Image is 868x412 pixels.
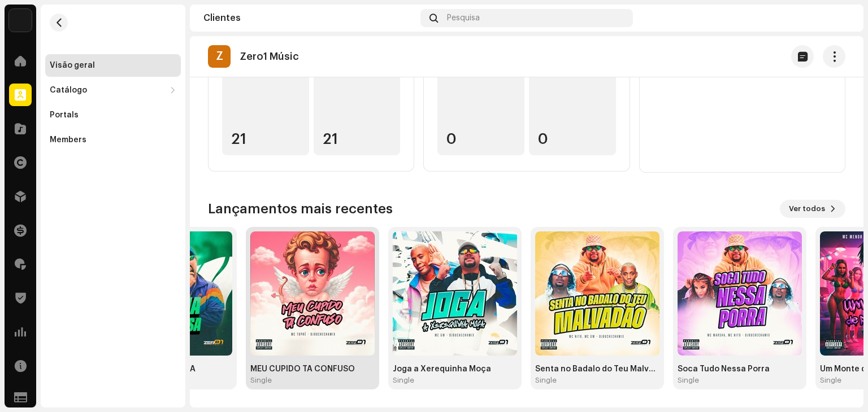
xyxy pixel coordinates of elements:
[447,14,480,23] span: Pesquisa
[678,365,802,374] div: Soca Tudo Nessa Porra
[50,135,86,144] div: Members
[50,86,87,95] div: Catálogo
[45,54,181,77] re-m-nav-item: Visão geral
[240,51,299,63] p: Zero1 Músic
[393,365,517,374] div: Joga a Xerequinha Moça
[50,111,79,120] div: Portals
[780,200,845,218] button: Ver todos
[50,61,95,70] div: Visão geral
[250,376,272,385] div: Single
[535,376,557,385] div: Single
[45,129,181,151] re-m-nav-item: Members
[208,45,231,68] div: Z
[393,376,414,385] div: Single
[789,198,825,220] span: Ver todos
[535,365,659,374] div: Senta no Badalo do Teu Malvadão
[535,231,659,356] img: 1bb08f25-ef0a-47f8-9678-a4703d1fe04f
[678,231,802,356] img: b79ce01b-953f-48ff-9427-9c27fc3c9f71
[832,9,850,27] img: d5fcb490-8619-486f-abee-f37e7aa619ed
[820,376,841,385] div: Single
[250,365,375,374] div: MEU CUPIDO TA CONFUSO
[203,14,416,23] div: Clientes
[45,104,181,126] re-m-nav-item: Portals
[9,9,32,32] img: cd9a510e-9375-452c-b98b-71401b54d8f9
[208,200,393,218] h3: Lançamentos mais recentes
[45,79,181,102] re-m-nav-dropdown: Catálogo
[250,231,375,356] img: b1e73403-0c62-46b1-866b-66d94f5ae36c
[678,376,699,385] div: Single
[393,231,517,356] img: 42fe3fe2-58cf-4540-a758-92a99fa28c08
